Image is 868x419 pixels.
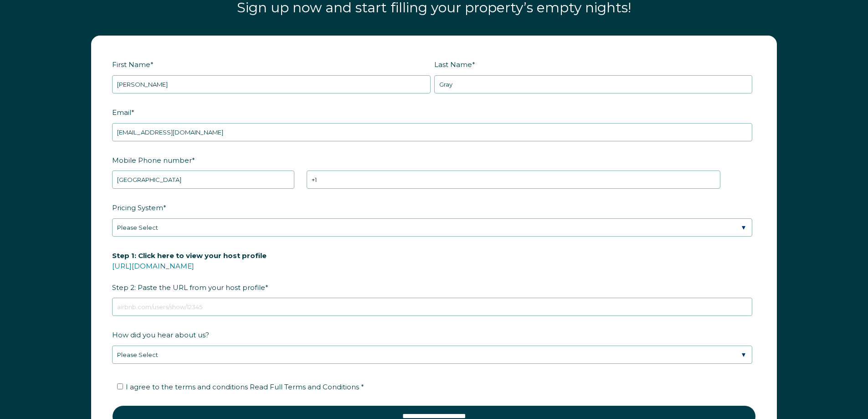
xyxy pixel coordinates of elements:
[126,383,364,391] span: I agree to the terms and conditions
[112,328,209,342] span: How did you hear about us?
[434,57,472,72] span: Last Name
[112,105,131,119] span: Email
[248,383,361,391] a: Read Full Terms and Conditions
[112,57,150,72] span: First Name
[117,383,123,389] input: I agree to the terms and conditions Read Full Terms and Conditions *
[250,383,359,391] span: Read Full Terms and Conditions
[112,248,267,295] span: Step 2: Paste the URL from your host profile
[112,248,267,263] span: Step 1: Click here to view your host profile
[112,153,192,167] span: Mobile Phone number
[112,201,163,215] span: Pricing System
[112,298,752,316] input: airbnb.com/users/show/12345
[112,262,194,270] a: [URL][DOMAIN_NAME]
